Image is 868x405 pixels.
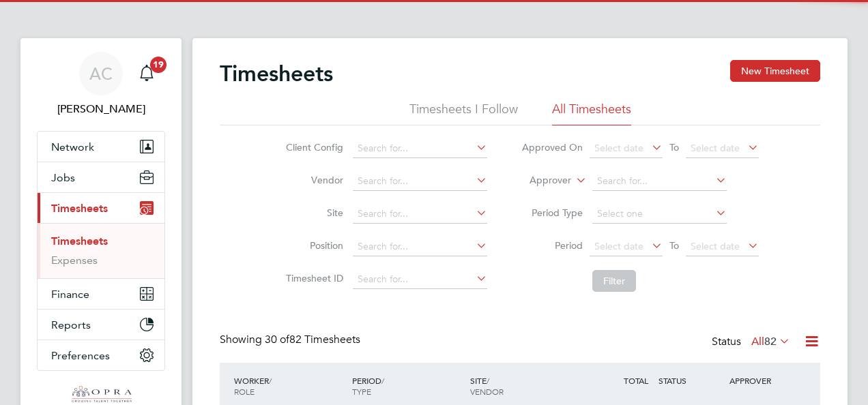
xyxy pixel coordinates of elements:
button: Timesheets [38,193,164,223]
label: Period [521,239,583,252]
span: Jobs [51,171,75,184]
span: Network [51,140,94,153]
input: Search for... [592,172,727,191]
input: Search for... [353,237,487,256]
input: Search for... [353,172,487,191]
input: Search for... [353,139,487,158]
li: Timesheets I Follow [409,101,518,125]
span: TYPE [352,386,371,397]
label: Client Config [282,141,343,153]
span: Select date [691,142,740,154]
span: / [269,375,272,386]
label: Position [282,239,343,252]
span: Select date [594,240,643,252]
div: SITE [467,368,585,404]
label: Approved On [521,141,583,153]
button: Network [38,132,164,162]
label: Timesheet ID [282,272,343,284]
span: 19 [150,57,167,73]
label: Site [282,207,343,219]
span: 82 Timesheets [265,333,360,346]
span: / [487,375,489,386]
a: Timesheets [51,235,108,247]
span: / [381,375,384,386]
input: Search for... [353,270,487,289]
li: All Timesheets [552,101,631,125]
span: Select date [594,142,643,154]
div: STATUS [655,368,726,393]
button: New Timesheet [730,60,820,82]
a: AC[PERSON_NAME] [37,52,165,117]
span: AC [89,65,113,82]
div: Showing [220,333,363,347]
a: 19 [133,52,160,95]
span: 30 of [265,333,289,346]
label: All [751,335,790,348]
span: 82 [764,335,777,348]
h2: Timesheets [220,60,333,87]
div: APPROVER [726,368,797,393]
span: To [665,138,683,156]
span: Adele Carnera [37,101,165,117]
span: To [665,237,683,254]
div: Status [712,333,793,352]
span: ROLE [234,386,255,397]
input: Select one [592,205,727,224]
button: Filter [592,270,636,292]
button: Jobs [38,162,164,192]
span: Preferences [51,349,110,362]
div: Timesheets [38,223,164,278]
div: PERIOD [349,368,467,404]
span: Select date [691,240,740,252]
span: Timesheets [51,202,108,215]
input: Search for... [353,205,487,224]
span: Reports [51,318,91,331]
label: Vendor [282,174,343,186]
span: VENDOR [470,386,504,397]
button: Finance [38,279,164,309]
button: Reports [38,310,164,340]
label: Approver [510,174,571,187]
div: WORKER [231,368,349,404]
span: TOTAL [624,375,648,386]
span: Finance [51,288,89,301]
a: Expenses [51,254,98,267]
button: Preferences [38,340,164,370]
label: Period Type [521,207,583,219]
